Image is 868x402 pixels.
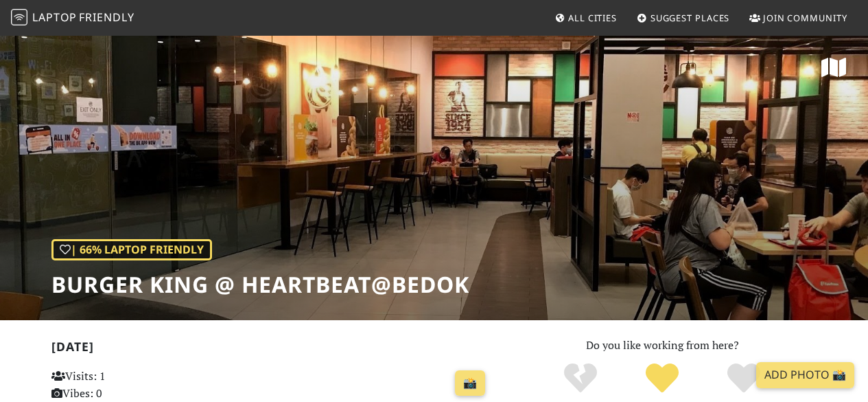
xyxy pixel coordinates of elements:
[79,10,134,25] span: Friendly
[703,361,784,396] div: Definitely!
[622,361,703,396] div: Yes
[11,6,134,30] a: LaptopFriendly LaptopFriendly
[51,339,491,359] h2: [DATE]
[650,12,730,24] span: Suggest Places
[568,12,617,24] span: All Cities
[763,12,847,24] span: Join Community
[508,337,817,355] p: Do you like working from here?
[756,362,854,388] a: Add Photo 📸
[11,9,27,25] img: LaptopFriendly
[744,5,853,30] a: Join Community
[455,370,485,397] a: 📸
[549,5,622,30] a: All Cities
[631,5,736,30] a: Suggest Places
[51,271,469,298] h1: Burger King @ Heartbeat@Bedok
[51,239,212,261] div: | 66% Laptop Friendly
[540,361,622,396] div: No
[32,10,77,25] span: Laptop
